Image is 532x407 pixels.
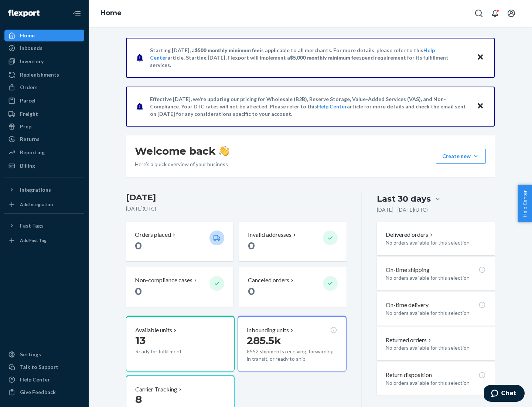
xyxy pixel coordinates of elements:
a: Home [4,30,84,41]
div: Add Integration [20,201,53,208]
div: Parcel [20,97,35,104]
span: $5,000 monthly minimum fee [290,54,359,61]
button: Open account menu [504,6,519,21]
button: Create new [436,149,486,164]
span: 13 [135,334,146,347]
span: 0 [135,285,142,297]
p: [DATE] ( UTC ) [126,205,347,212]
div: Prep [20,123,31,130]
p: No orders available for this selection [386,344,486,351]
button: Close [475,52,485,63]
h3: [DATE] [126,192,347,203]
a: Home [100,9,122,17]
p: No orders available for this selection [386,379,486,387]
a: Inbounds [4,42,84,54]
a: Help Center [317,103,347,110]
button: Close [475,101,485,112]
p: Orders placed [135,231,171,239]
button: Invalid addresses 0 [239,222,346,261]
a: Replenishments [4,69,84,81]
iframe: Opens a widget where you can chat to one of our agents [484,385,525,403]
p: [DATE] - [DATE] ( UTC ) [377,206,428,213]
button: Give Feedback [4,386,84,398]
img: Flexport logo [8,10,40,17]
button: Non-compliance cases 0 [126,267,233,307]
button: Integrations [4,184,84,196]
div: Help Center [20,376,50,383]
button: Delivered orders [386,231,434,239]
a: Freight [4,108,84,120]
div: Add Fast Tag [20,237,47,243]
button: Open Search Box [471,6,486,21]
p: Available units [135,326,172,334]
button: Open notifications [488,6,502,21]
a: Reporting [4,147,84,158]
a: Add Fast Tag [4,235,84,246]
p: No orders available for this selection [386,274,486,282]
span: $500 monthly minimum fee [195,47,260,53]
p: Ready for fulfillment [135,348,204,355]
p: On-time shipping [386,266,430,274]
p: Return disposition [386,371,432,379]
p: Canceled orders [248,276,289,285]
p: Carrier Tracking [135,385,177,394]
span: 0 [135,239,142,252]
div: Talk to Support [20,363,58,371]
a: Parcel [4,95,84,107]
p: Starting [DATE], a is applicable to all merchants. For more details, please refer to this article... [150,47,470,69]
div: Replenishments [20,71,59,78]
a: Returns [4,133,84,145]
p: Effective [DATE], we're updating our pricing for Wholesale (B2B), Reserve Storage, Value-Added Se... [150,95,470,118]
p: Invalid addresses [248,231,291,239]
div: Fast Tags [20,222,44,229]
span: 8 [135,393,142,406]
button: Talk to Support [4,361,84,373]
div: Orders [20,84,38,91]
img: hand-wave emoji [219,146,229,156]
ol: breadcrumbs [95,3,127,24]
button: Inbounding units285.5k8552 shipments receiving, forwarding, in transit, or ready to ship [238,316,346,372]
div: Give Feedback [20,388,56,396]
p: No orders available for this selection [386,239,486,246]
span: 285.5k [247,334,281,347]
a: Help Center [4,374,84,386]
button: Orders placed 0 [126,222,233,261]
div: Freight [20,110,38,118]
button: Canceled orders 0 [239,267,346,307]
p: 8552 shipments receiving, forwarding, in transit, or ready to ship [247,348,337,363]
h1: Welcome back [135,144,229,158]
div: Inbounds [20,44,42,52]
a: Inventory [4,55,84,67]
p: Here’s a quick overview of your business [135,161,229,168]
a: Orders [4,81,84,93]
a: Prep [4,121,84,132]
p: No orders available for this selection [386,309,486,317]
button: Available units13Ready for fulfillment [126,316,235,372]
a: Billing [4,160,84,172]
p: Non-compliance cases [135,276,192,285]
button: Fast Tags [4,220,84,232]
div: Returns [20,135,40,143]
div: Inventory [20,58,44,65]
div: Reporting [20,149,45,156]
a: Settings [4,349,84,360]
p: Inbounding units [247,326,289,334]
button: Close Navigation [69,6,84,21]
button: Returned orders [386,336,433,344]
div: Last 30 days [377,193,431,205]
div: Settings [20,351,41,358]
div: Integrations [20,186,51,194]
span: 0 [248,239,255,252]
button: Help Center [518,185,532,222]
div: Billing [20,162,35,169]
a: Add Integration [4,199,84,211]
div: Home [20,32,35,39]
p: On-time delivery [386,301,429,309]
span: 0 [248,285,255,297]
